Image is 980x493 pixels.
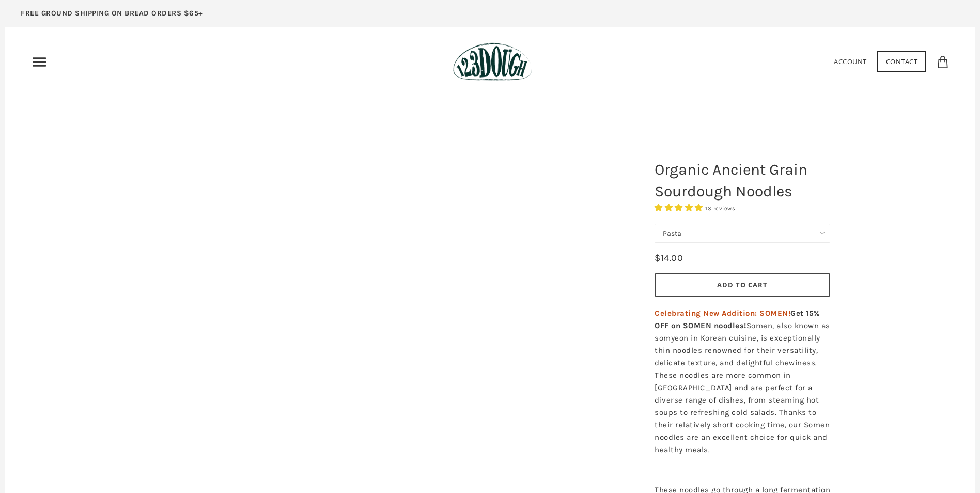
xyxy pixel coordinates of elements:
[655,309,820,330] strong: Get 15% OFF on SOMEN noodles!
[57,149,639,459] a: Organic Ancient Grain Sourdough Noodles
[453,42,532,81] img: 123Dough Bakery
[717,280,768,289] span: Add to Cart
[647,153,838,207] h1: Organic Ancient Grain Sourdough Noodles
[655,307,830,456] p: Somen, also known as somyeon in Korean cuisine, is exceptionally thin noodles renowned for their ...
[21,8,203,19] p: FREE GROUND SHIPPING ON BREAD ORDERS $65+
[705,205,735,212] span: 13 reviews
[655,251,683,266] div: $14.00
[5,5,219,27] a: FREE GROUND SHIPPING ON BREAD ORDERS $65+
[877,51,927,72] a: Contact
[655,203,705,212] span: 4.85 stars
[834,57,867,66] a: Account
[655,309,790,318] span: Celebrating New Addition: SOMEN!
[655,273,830,297] button: Add to Cart
[31,54,48,70] nav: Primary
